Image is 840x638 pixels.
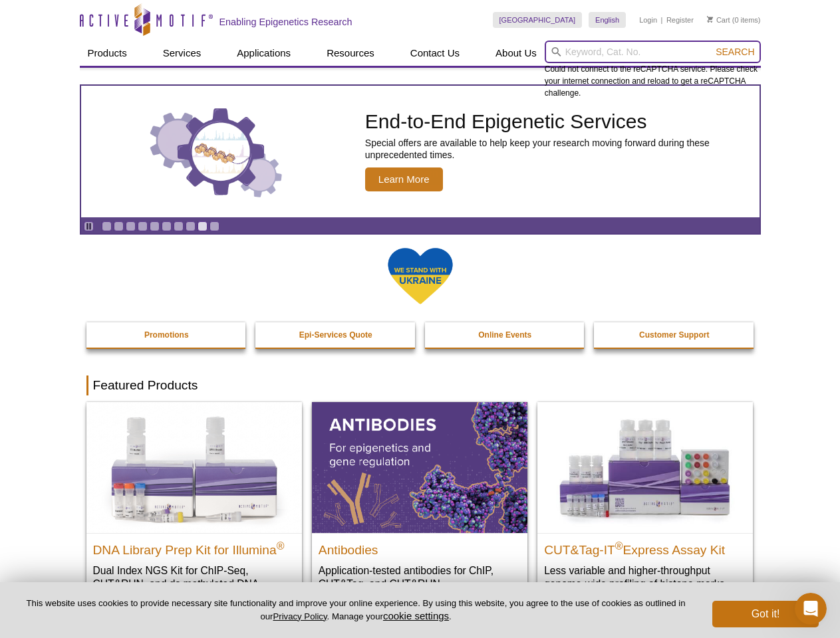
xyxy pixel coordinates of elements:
[86,402,302,617] a: DNA Library Prep Kit for Illumina DNA Library Prep Kit for Illumina® Dual Index NGS Kit for ChIP-...
[319,564,521,591] p: Application-tested antibodies for ChIP, CUT&Tag, and CUT&RUN.
[666,15,694,25] a: Register
[319,41,382,66] a: Resources
[712,601,819,627] button: Got it!
[102,221,112,231] a: Go to slide 1
[639,330,709,340] strong: Customer Support
[174,221,184,231] a: Go to slide 7
[138,221,148,231] a: Go to slide 4
[81,86,760,217] a: Three gears with decorative charts inside the larger center gear. End-to-End Epigenetic Services ...
[21,597,690,623] p: This website uses cookies to provide necessary site functionality and improve your online experie...
[229,41,299,66] a: Applications
[493,12,583,28] a: [GEOGRAPHIC_DATA]
[425,322,586,348] a: Online Events
[150,105,283,198] img: Three gears with decorative charts inside the larger center gear.
[594,322,755,348] a: Customer Support
[319,537,521,557] h2: Antibodies
[114,221,124,231] a: Go to slide 2
[150,221,160,231] a: Go to slide 5
[615,540,623,551] sup: ®
[312,402,527,603] a: All Antibodies Antibodies Application-tested antibodies for ChIP, CUT&Tag, and CUT&RUN.
[402,41,468,66] a: Contact Us
[795,593,827,625] iframe: Intercom live chat
[365,137,753,161] p: Special offers are available to help keep your research moving forward during these unprecedented...
[80,41,135,66] a: Products
[273,611,327,621] a: Privacy Policy
[488,41,545,66] a: About Us
[93,564,295,604] p: Dual Index NGS Kit for ChIP-Seq, CUT&RUN, and ds methylated DNA assays.
[81,86,760,217] article: End-to-End Epigenetic Services
[716,47,754,57] span: Search
[299,330,372,340] strong: Epi-Services Quote
[126,221,136,231] a: Go to slide 3
[537,402,753,532] img: CUT&Tag-IT® Express Assay Kit
[661,12,663,28] li: |
[144,330,189,340] strong: Promotions
[219,16,352,28] h2: Enabling Epigenetics Research
[365,112,753,132] h2: End-to-End Epigenetic Services
[210,221,219,231] a: Go to slide 10
[639,15,657,25] a: Login
[86,375,754,395] h2: Featured Products
[544,564,746,591] p: Less variable and higher-throughput genome-wide profiling of histone marks​.
[155,41,210,66] a: Services
[544,537,746,557] h2: CUT&Tag-IT Express Assay Kit
[186,221,196,231] a: Go to slide 8
[365,167,443,191] span: Learn More
[537,402,753,603] a: CUT&Tag-IT® Express Assay Kit CUT&Tag-IT®Express Assay Kit Less variable and higher-throughput ge...
[545,41,761,99] div: Could not connect to the reCAPTCHA service. Please check your internet connection and reload to g...
[84,221,94,231] a: Toggle autoplay
[712,46,758,58] button: Search
[86,322,247,348] a: Promotions
[478,330,531,340] strong: Online Events
[312,402,527,532] img: All Antibodies
[545,41,761,63] input: Keyword, Cat. No.
[162,221,172,231] a: Go to slide 6
[198,221,208,231] a: Go to slide 9
[86,402,302,532] img: DNA Library Prep Kit for Illumina
[255,322,416,348] a: Epi-Services Quote
[707,12,761,28] li: (0 items)
[387,247,454,306] img: We Stand With Ukraine
[707,15,730,25] a: Cart
[383,610,449,621] button: cookie settings
[93,537,295,557] h2: DNA Library Prep Kit for Illumina
[589,12,626,28] a: English
[707,16,713,23] img: Your Cart
[277,540,285,551] sup: ®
